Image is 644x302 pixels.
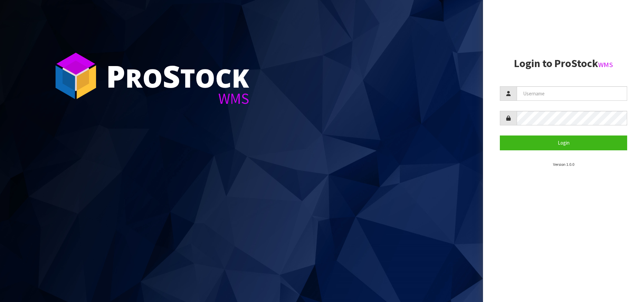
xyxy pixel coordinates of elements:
button: Login [500,135,627,150]
input: Username [517,86,627,101]
small: WMS [598,60,613,69]
h2: Login to ProStock [500,58,627,69]
div: WMS [106,91,249,106]
img: ProStock Cube [51,51,101,101]
small: Version 1.0.0 [553,162,574,167]
span: S [163,55,180,96]
div: ro tock [106,61,249,91]
span: P [106,55,125,96]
